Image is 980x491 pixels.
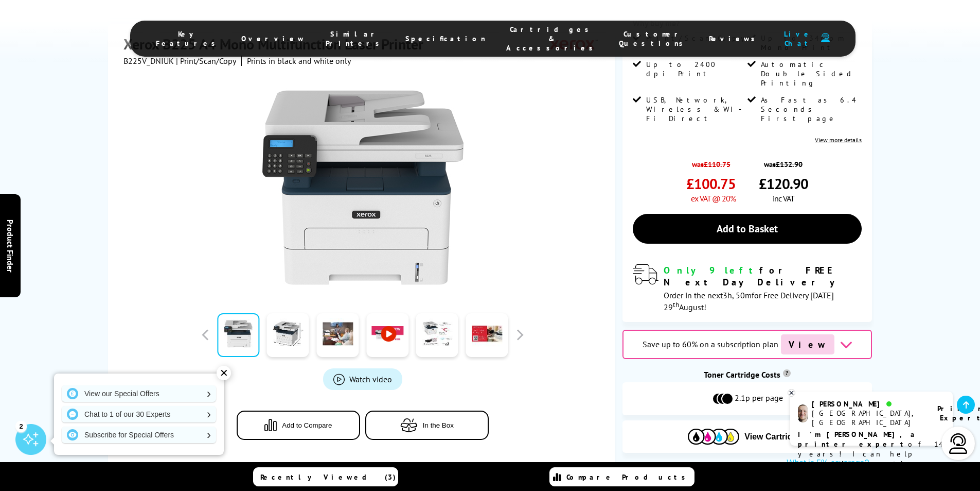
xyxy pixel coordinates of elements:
span: View Cartridges [744,432,807,442]
span: 3h, 50m [723,290,752,300]
span: Watch video [349,374,392,384]
button: What is 5% coverage? [783,458,872,468]
div: for FREE Next Day Delivery [664,264,862,288]
span: In the Box [423,421,454,429]
span: Compare Products [566,472,691,482]
img: ashley-livechat.png [798,404,808,422]
p: of 14 years! I can help you choose the right product [798,430,945,479]
b: I'm [PERSON_NAME], a printer expert [798,430,918,449]
button: View Cartridges [630,428,864,445]
img: user-headset-duotone.svg [821,33,830,43]
span: Order in the next for Free Delivery [DATE] 29 August! [664,290,834,312]
span: £120.90 [759,174,808,193]
a: Compare Products [549,467,694,486]
a: Subscribe for Special Offers [62,427,216,443]
div: ✕ [217,366,231,380]
img: Cartridges [688,429,739,445]
div: 2 [15,420,27,432]
strike: £110.75 [704,159,730,169]
span: View [781,334,834,354]
span: Reviews [709,34,760,43]
span: As Fast as 6.4 Seconds First page [761,95,860,123]
a: View our Special Offers [62,385,216,402]
span: USB, Network, Wireless & Wi-Fi Direct [646,95,745,123]
sup: th [673,300,679,309]
button: Add to Compare [237,411,360,440]
img: Xerox B225 [262,87,464,289]
span: was [759,154,808,169]
a: Product_All_Videos [323,368,402,390]
div: [PERSON_NAME] [812,399,924,409]
div: modal_delivery [633,264,862,312]
span: Recently Viewed (3) [260,472,396,482]
span: Similar Printers [326,29,385,48]
span: Customer Questions [619,29,688,48]
span: Add to Compare [282,421,332,429]
span: Key Features [156,29,221,48]
strike: £132.90 [776,159,803,169]
span: Up to 2400 dpi Print [646,60,745,78]
a: View more details [815,136,862,144]
button: In the Box [365,411,489,440]
a: Chat to 1 of our 30 Experts [62,406,216,422]
span: Product Finder [5,219,15,272]
span: ex VAT @ 20% [691,193,736,204]
span: inc VAT [773,193,794,204]
span: £100.75 [686,174,736,193]
span: Automatic Double Sided Printing [761,60,860,88]
span: Live Chat [781,29,816,48]
span: Only 9 left [664,264,759,276]
div: Toner Cartridge Costs [622,369,872,380]
span: 2.1p per page [735,393,783,405]
a: Add to Basket [633,214,862,244]
a: Recently Viewed (3) [253,467,398,486]
span: was [686,154,736,169]
span: Cartridges & Accessories [506,25,598,53]
div: [GEOGRAPHIC_DATA], [GEOGRAPHIC_DATA] [812,409,924,427]
span: Save up to 60% on a subscription plan [643,339,778,349]
sup: Cost per page [783,369,791,377]
span: Specification [405,34,486,43]
img: user-headset-light.svg [948,433,969,454]
span: Overview [241,34,305,43]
